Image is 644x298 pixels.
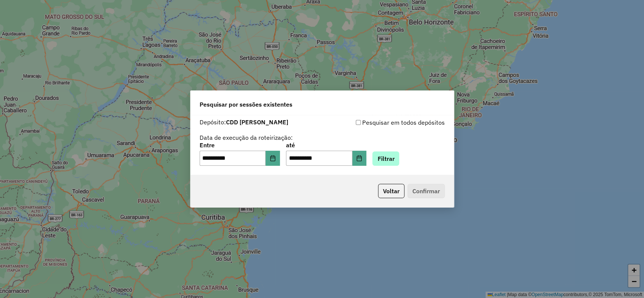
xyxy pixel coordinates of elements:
label: até [286,141,366,150]
button: Choose Date [352,151,367,166]
label: Depósito: [200,118,288,127]
strong: CDD [PERSON_NAME] [226,118,288,126]
label: Data de execução da roteirização: [200,133,293,142]
button: Filtrar [372,151,399,166]
button: Voltar [378,184,404,198]
button: Choose Date [266,151,280,166]
label: Entre [200,141,280,150]
span: Pesquisar por sessões existentes [200,100,292,109]
div: Pesquisar em todos depósitos [322,118,445,127]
